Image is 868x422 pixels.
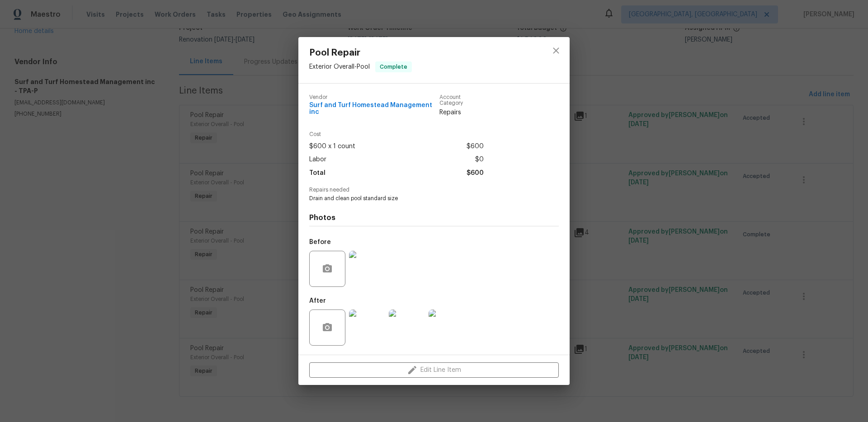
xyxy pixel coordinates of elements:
h4: Photos [309,213,559,222]
h5: After [309,298,326,304]
span: Surf and Turf Homestead Management inc [309,102,439,116]
span: Labor [309,153,326,166]
span: Total [309,167,325,180]
span: Drain and clean pool standard size [309,195,534,202]
span: Exterior Overall - Pool [309,63,370,70]
span: Vendor [309,94,439,100]
span: Complete [376,62,411,71]
button: close [545,40,567,61]
span: Cost [309,131,484,137]
span: $600 [467,167,484,180]
span: $0 [475,153,484,166]
span: Pool Repair [309,48,412,58]
span: Account Category [439,94,484,106]
span: Repairs [439,108,484,117]
span: $600 x 1 count [309,140,355,153]
h5: Before [309,239,331,245]
span: Repairs needed [309,187,559,193]
span: $600 [467,140,484,153]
